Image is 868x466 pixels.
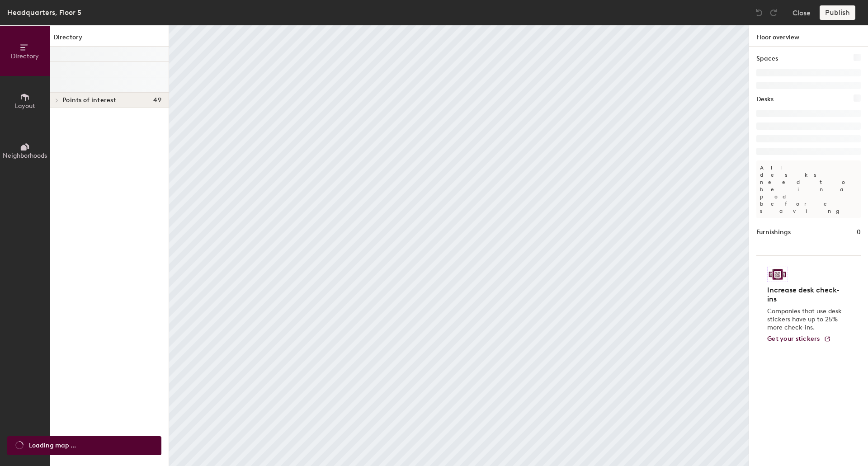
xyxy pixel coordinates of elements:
h1: Furnishings [756,227,791,237]
span: Get your stickers [767,335,820,343]
h4: Increase desk check-ins [767,286,844,304]
span: Loading map ... [29,441,76,451]
img: Undo [755,8,764,17]
span: Directory [11,52,39,60]
h1: Desks [756,94,774,104]
p: Companies that use desk stickers have up to 25% more check-ins. [767,307,844,332]
p: All desks need to be in a pod before saving [756,160,861,218]
button: Close [793,5,811,20]
a: Get your stickers [767,335,831,343]
span: 49 [153,97,161,104]
h1: Floor overview [749,25,868,47]
div: Headquarters, Floor 5 [7,7,81,18]
h1: Spaces [756,54,778,64]
h1: 0 [857,227,861,237]
h1: Directory [50,33,169,47]
span: Points of interest [62,97,116,104]
span: Layout [15,102,35,110]
span: Neighborhoods [3,152,47,160]
img: Redo [769,8,778,17]
canvas: Map [169,25,749,466]
img: Sticker logo [767,267,788,282]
